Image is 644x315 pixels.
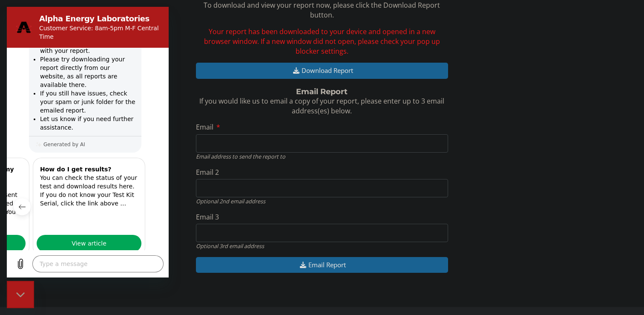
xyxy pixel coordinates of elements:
[196,197,448,205] div: Optional 2nd email address
[7,281,34,308] iframe: Button to launch messaging window, conversation in progress
[5,249,22,266] button: Upload file
[196,168,219,177] span: Email 2
[204,0,440,20] span: To download and view your report now, please click the Download Report button.
[32,17,153,34] p: Customer Service: 8am-5pm M-F Central Time
[196,122,213,132] span: Email
[199,96,444,116] span: If you would like us to email a copy of your report, please enter up to 3 email address(es) below.
[65,231,100,242] span: View article
[7,7,169,277] iframe: Messaging window
[196,153,448,160] div: Email address to send the report to
[33,82,129,108] li: If you still have issues, check your spam or junk folder for the emailed report.
[33,108,129,125] li: Let us know if you need further assistance.
[37,135,78,141] p: Generated by AI
[196,242,448,250] div: Optional 3rd email address
[196,63,448,78] button: Download Report
[33,48,129,82] li: Please try downloading your report directly from our website, as all reports are available there.
[196,257,448,273] button: Email Report
[7,191,24,208] button: Previous item
[33,158,131,167] h3: How do I get results?
[33,167,131,201] p: You can check the status of your test and download results here. If you do not know your Test Kit...
[30,228,135,245] a: View article: 'How do I get results?'
[296,87,348,96] strong: Email Report
[32,7,153,17] h2: Alpha Energy Laboratories
[196,212,219,222] span: Email 3
[204,27,440,56] span: Your report has been downloaded to your device and opened in a new browser window. If a new windo...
